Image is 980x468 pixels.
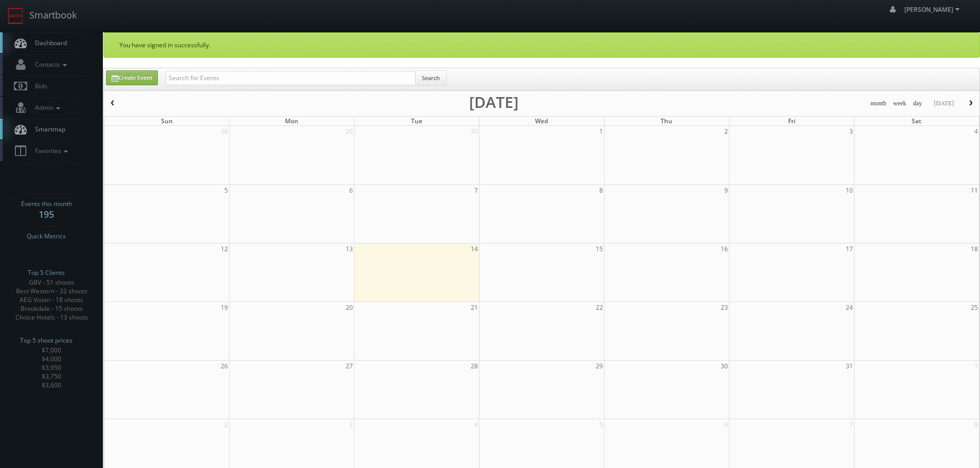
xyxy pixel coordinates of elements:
span: 26 [220,361,229,371]
span: 22 [595,302,604,313]
span: 11 [970,185,979,196]
p: You have signed in successfully. [119,41,964,49]
span: 2 [723,126,729,137]
span: Wed [535,117,548,125]
a: Create Event [106,70,158,85]
span: 17 [845,244,854,254]
span: 27 [345,361,354,371]
span: 15 [595,244,604,254]
span: 1 [598,126,604,137]
span: Quick Metrics [27,231,66,241]
span: 18 [970,244,979,254]
span: Dashboard [30,39,67,47]
span: 13 [345,244,354,254]
span: Events this month [21,199,72,209]
span: 7 [848,419,854,430]
span: 31 [845,361,854,371]
span: Contacts [30,60,69,69]
button: month [867,97,890,110]
span: Mon [285,117,298,125]
span: 23 [720,302,729,313]
span: 24 [845,302,854,313]
span: Sat [912,117,921,125]
span: 7 [473,185,479,196]
button: day [910,97,926,110]
span: 30 [470,126,479,137]
span: 4 [973,126,979,137]
span: Admin [30,103,63,112]
span: 28 [220,126,229,137]
span: 25 [970,302,979,313]
input: Search for Events [166,71,416,85]
strong: 195 [39,208,54,220]
span: Thu [661,117,672,125]
h2: [DATE] [469,97,519,107]
span: 28 [470,361,479,371]
span: Fri [788,117,795,125]
span: Favorites [30,146,70,155]
span: 5 [223,185,229,196]
button: Search [415,70,447,86]
span: 29 [595,361,604,371]
span: 14 [470,244,479,254]
span: 12 [220,244,229,254]
button: [DATE] [930,97,957,110]
span: 16 [720,244,729,254]
span: 8 [598,185,604,196]
span: Top 5 shoot prices [20,335,73,346]
img: smartbook-logo.png [8,8,24,24]
span: Smartmap [30,125,65,134]
span: Top 5 Clients [28,268,65,278]
span: Tue [411,117,422,125]
span: 29 [345,126,354,137]
span: 30 [720,361,729,371]
span: Sun [161,117,173,125]
span: 20 [345,302,354,313]
span: 9 [723,185,729,196]
span: 10 [845,185,854,196]
span: 21 [470,302,479,313]
span: 3 [348,419,354,430]
span: 19 [220,302,229,313]
button: week [889,97,910,110]
span: 8 [973,419,979,430]
span: 5 [598,419,604,430]
span: 3 [848,126,854,137]
span: 2 [223,419,229,430]
span: 6 [723,419,729,430]
span: Bids [30,82,47,90]
span: 6 [348,185,354,196]
span: 1 [973,361,979,371]
span: 4 [473,419,479,430]
span: [PERSON_NAME] [904,5,963,14]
